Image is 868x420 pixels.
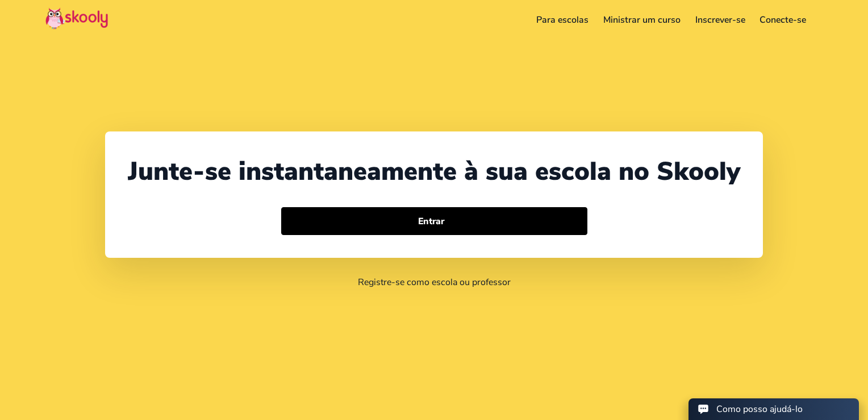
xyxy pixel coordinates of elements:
a: Ministrar um curso [596,11,688,29]
img: Skooly [45,7,108,30]
div: Junte-se instantaneamente à sua escola no Skooly [128,154,740,189]
button: Entrar [281,207,587,236]
a: Registre-se como escola ou professor [358,276,511,289]
a: Inscrever-se [688,11,753,29]
a: Para escolas [529,11,596,29]
a: Conecte-se [752,11,813,29]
